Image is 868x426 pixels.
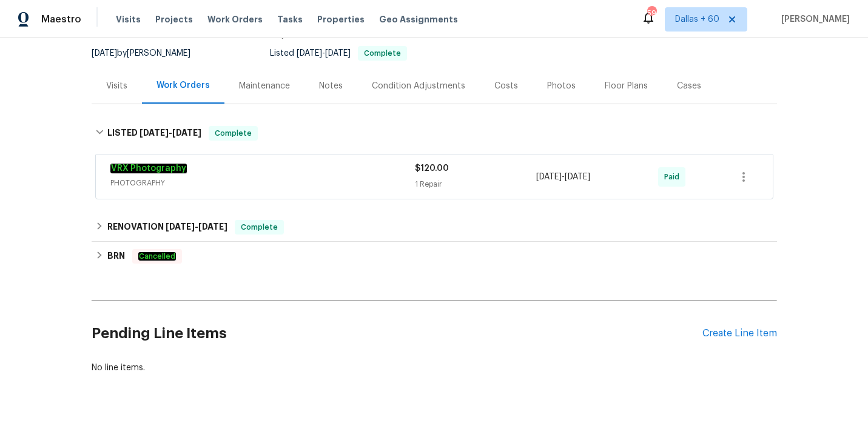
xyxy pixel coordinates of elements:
[116,13,141,25] span: Visits
[156,79,210,92] div: Work Orders
[107,249,125,264] h6: BRN
[92,305,702,362] h2: Pending Line Items
[236,221,283,233] span: Complete
[239,80,290,92] div: Maintenance
[415,178,537,190] div: 1 Repair
[277,15,303,24] span: Tasks
[92,46,205,61] div: by [PERSON_NAME]
[702,328,777,339] div: Create Line Item
[297,49,351,58] span: -
[677,80,701,92] div: Cases
[92,49,117,58] span: [DATE]
[110,164,187,173] a: VRX Photography
[140,128,169,137] span: [DATE]
[107,220,227,235] h6: RENOVATION
[319,80,343,92] div: Notes
[297,49,322,58] span: [DATE]
[155,13,193,25] span: Projects
[325,49,351,58] span: [DATE]
[110,177,415,189] span: PHOTOGRAPHY
[565,173,590,181] span: [DATE]
[92,213,777,242] div: RENOVATION [DATE]-[DATE]Complete
[166,222,227,231] span: -
[317,13,365,25] span: Properties
[140,128,201,137] span: -
[675,13,719,25] span: Dallas + 60
[776,13,850,25] span: [PERSON_NAME]
[198,222,227,231] span: [DATE]
[92,242,777,271] div: BRN Cancelled
[494,80,518,92] div: Costs
[41,13,81,25] span: Maestro
[166,222,195,231] span: [DATE]
[536,171,590,183] span: -
[270,49,407,58] span: Listed
[536,173,562,181] span: [DATE]
[547,80,576,92] div: Photos
[664,171,684,183] span: Paid
[359,50,406,57] span: Complete
[647,7,656,19] div: 591
[107,126,201,141] h6: LISTED
[210,127,257,139] span: Complete
[92,362,777,374] div: No line items.
[106,80,127,92] div: Visits
[138,252,176,261] em: Cancelled
[372,80,465,92] div: Condition Adjustments
[415,164,449,173] span: $120.00
[172,128,201,137] span: [DATE]
[605,80,648,92] div: Floor Plans
[207,13,263,25] span: Work Orders
[92,114,777,153] div: LISTED [DATE]-[DATE]Complete
[379,13,458,25] span: Geo Assignments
